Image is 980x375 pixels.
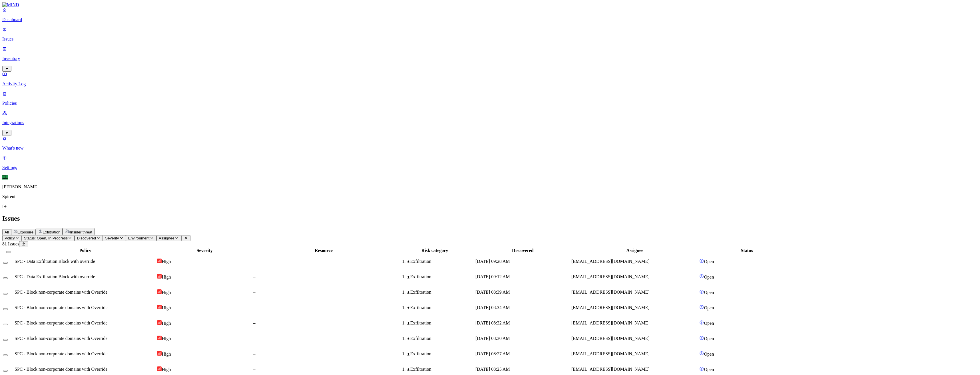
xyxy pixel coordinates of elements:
[571,367,650,372] span: [EMAIL_ADDRESS][DOMAIN_NAME]
[105,236,119,240] span: Severity
[3,277,8,279] button: Select row
[15,336,107,341] span: SPC - Block non-corporate domains with Override
[253,274,256,279] span: –
[157,274,162,279] img: severity-high
[15,320,107,325] span: SPC - Block non-corporate domains with Override
[407,305,474,310] div: Exfiltration
[15,351,107,356] span: SPC - Block non-corporate domains with Override
[2,27,978,42] a: Issues
[2,46,978,71] a: Inventory
[407,259,474,264] div: Exfiltration
[704,321,714,326] span: Open
[15,259,95,264] span: SPC - Data Exfiltration Block with override
[571,259,650,264] span: [EMAIL_ADDRESS][DOMAIN_NAME]
[157,351,162,356] img: severity-high
[571,248,698,253] div: Assignee
[15,305,107,310] span: SPC - Block non-corporate domains with Override
[2,17,978,22] p: Dashboard
[24,236,68,240] span: Status: Open, In Progress
[475,259,510,264] span: [DATE] 09:28 AM
[162,321,171,326] span: High
[475,336,510,341] span: [DATE] 08:30 AM
[2,7,978,22] a: Dashboard
[2,2,19,7] img: MIND
[162,290,171,295] span: High
[2,120,978,125] p: Integrations
[2,175,8,180] span: EL
[3,354,8,356] button: Select row
[475,274,510,279] span: [DATE] 09:12 AM
[2,81,978,86] p: Activity Log
[2,72,978,86] a: Activity Log
[699,259,704,263] img: status-open
[704,352,714,356] span: Open
[407,351,474,356] div: Exfiltration
[162,259,171,264] span: High
[2,110,978,135] a: Integrations
[699,274,704,279] img: status-open
[475,320,510,325] span: [DATE] 08:32 AM
[162,336,171,341] span: High
[253,320,256,325] span: –
[699,320,704,325] img: status-open
[699,248,794,253] div: Status
[15,367,107,372] span: SPC - Block non-corporate domains with Override
[699,289,704,294] img: status-open
[5,230,9,234] span: All
[3,339,8,341] button: Select row
[128,236,150,240] span: Environment
[407,367,474,372] div: Exfiltration
[253,351,256,356] span: –
[162,275,171,279] span: High
[407,274,474,279] div: Exfiltration
[157,305,162,309] img: severity-high
[3,370,8,372] button: Select row
[475,305,510,310] span: [DATE] 08:34 AM
[699,305,704,309] img: status-open
[3,308,8,310] button: Select row
[571,290,650,295] span: [EMAIL_ADDRESS][DOMAIN_NAME]
[77,236,96,240] span: Discovered
[15,248,156,253] div: Policy
[2,165,978,170] p: Settings
[704,367,714,372] span: Open
[6,251,11,253] button: Select all
[162,352,171,356] span: High
[571,320,650,325] span: [EMAIL_ADDRESS][DOMAIN_NAME]
[571,351,650,356] span: [EMAIL_ADDRESS][DOMAIN_NAME]
[253,259,256,264] span: –
[571,305,650,310] span: [EMAIL_ADDRESS][DOMAIN_NAME]
[704,259,714,264] span: Open
[2,136,978,151] a: What's new
[17,230,33,234] span: Exposure
[157,259,162,263] img: severity-high
[395,248,474,253] div: Risk category
[157,248,252,253] div: Severity
[2,37,978,42] p: Issues
[704,336,714,341] span: Open
[475,248,570,253] div: Discovered
[2,2,978,7] a: MIND
[475,290,510,295] span: [DATE] 08:39 AM
[2,91,978,106] a: Policies
[2,101,978,106] p: Policies
[2,215,978,222] h2: Issues
[571,274,650,279] span: [EMAIL_ADDRESS][DOMAIN_NAME]
[159,236,174,240] span: Assignee
[407,336,474,341] div: Exfiltration
[2,155,978,170] a: Settings
[407,320,474,326] div: Exfiltration
[475,351,510,356] span: [DATE] 08:27 AM
[253,305,256,310] span: –
[699,351,704,356] img: status-open
[2,56,978,61] p: Inventory
[5,236,15,240] span: Policy
[3,262,8,264] button: Select row
[162,305,171,310] span: High
[157,320,162,325] img: severity-high
[2,184,978,189] p: [PERSON_NAME]
[699,336,704,340] img: status-open
[475,367,510,372] span: [DATE] 08:25 AM
[571,336,650,341] span: [EMAIL_ADDRESS][DOMAIN_NAME]
[704,305,714,310] span: Open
